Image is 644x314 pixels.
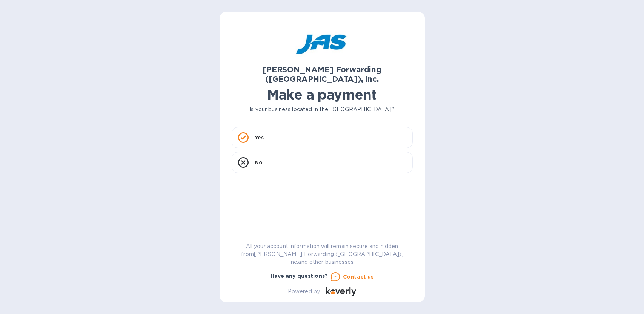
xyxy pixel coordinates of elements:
b: [PERSON_NAME] Forwarding ([GEOGRAPHIC_DATA]), Inc. [263,65,381,84]
p: All your account information will remain secure and hidden from [PERSON_NAME] Forwarding ([GEOGRA... [232,242,413,266]
p: Powered by [288,288,320,296]
p: Yes [255,134,264,141]
h1: Make a payment [232,87,413,103]
u: Contact us [343,274,374,280]
p: No [255,159,263,166]
b: Have any questions? [271,273,328,279]
p: Is your business located in the [GEOGRAPHIC_DATA]? [232,106,413,113]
